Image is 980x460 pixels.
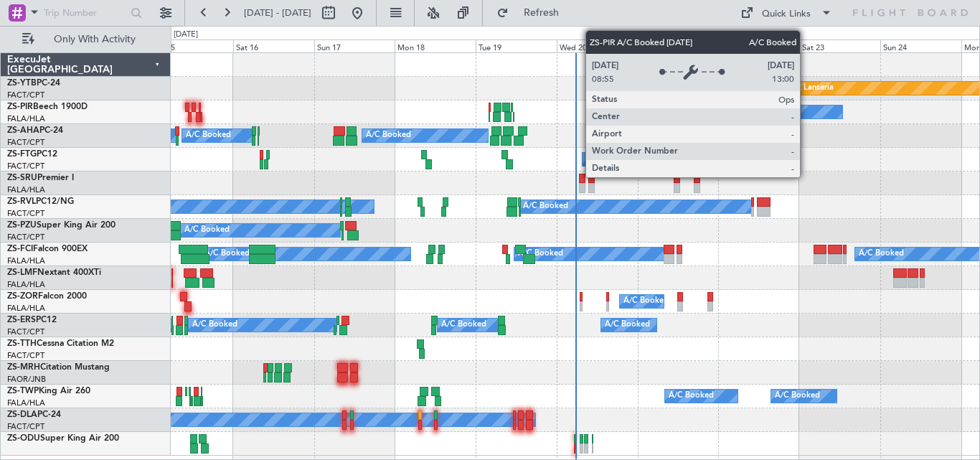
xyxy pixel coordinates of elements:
div: Quick Links [762,7,811,22]
a: ZS-PZUSuper King Air 200 [7,221,116,230]
a: ZS-ZORFalcon 2000 [7,292,87,301]
div: Fri 15 [152,39,233,52]
span: [DATE] - [DATE] [244,6,311,19]
div: A/C Booked [518,243,563,265]
span: ZS-ODU [7,434,40,443]
span: ZS-SRU [7,174,37,182]
a: FALA/HLA [7,255,45,266]
div: A/C Booked [586,149,631,170]
a: FALA/HLA [7,398,45,408]
div: Sat 16 [233,39,314,52]
div: Wed 20 [557,39,638,52]
a: FALA/HLA [7,303,45,314]
span: ZS-DLA [7,410,37,419]
a: ZS-FCIFalcon 900EX [7,245,88,253]
button: Refresh [490,1,576,24]
span: Refresh [512,8,572,18]
div: Tue 19 [476,39,557,52]
a: FACT/CPT [7,232,44,243]
a: ZS-TWPKing Air 260 [7,387,90,395]
a: FALA/HLA [7,113,45,124]
div: A/C Booked [186,125,231,146]
div: A/C Booked [204,243,250,265]
a: ZS-YTBPC-24 [7,79,60,88]
span: ZS-LMF [7,268,37,277]
div: A/C Booked [366,125,411,146]
span: ZS-FTG [7,150,37,159]
a: FACT/CPT [7,137,44,148]
a: ZS-SRUPremier I [7,174,74,182]
span: ZS-ERS [7,316,36,324]
a: ZS-LMFNextant 400XTi [7,268,101,277]
span: ZS-TTH [7,339,37,348]
a: FACT/CPT [7,350,44,361]
button: Quick Links [733,1,839,24]
a: FACT/CPT [7,421,44,432]
span: ZS-YTB [7,79,37,88]
span: ZS-RVL [7,197,36,206]
a: FACT/CPT [7,327,44,337]
div: A/C Booked [523,196,568,217]
a: FACT/CPT [7,90,44,100]
div: A/C Booked [859,243,904,265]
a: ZS-AHAPC-24 [7,126,63,135]
div: Sat 23 [799,39,880,52]
div: A/C Booked [184,220,230,241]
div: Mon 18 [395,39,476,52]
span: ZS-PIR [7,103,33,111]
button: Only With Activity [16,28,156,51]
div: Sun 17 [314,39,395,52]
span: ZS-ZOR [7,292,38,301]
div: Planned Maint Lanseria [749,78,834,99]
a: ZS-PIRBeech 1900D [7,103,88,111]
div: [DATE] [174,29,198,41]
a: ZS-ERSPC12 [7,316,57,324]
span: ZS-FCI [7,245,33,253]
span: ZS-MRH [7,363,40,372]
a: FALA/HLA [7,279,45,290]
div: A/C Booked [623,291,669,312]
span: ZS-PZU [7,221,37,230]
span: ZS-AHA [7,126,39,135]
a: ZS-FTGPC12 [7,150,57,159]
div: A/C Booked [605,314,650,336]
input: Trip Number [44,2,126,24]
div: Sun 24 [880,39,961,52]
a: ZS-DLAPC-24 [7,410,61,419]
a: FACT/CPT [7,161,44,172]
span: Only With Activity [37,34,151,44]
a: FALA/HLA [7,184,45,195]
div: A/C Booked [192,314,237,336]
div: Fri 22 [718,39,799,52]
div: A/C Booked [669,385,714,407]
div: A/C Booked [752,101,797,123]
div: A/C Booked [602,125,647,146]
a: ZS-TTHCessna Citation M2 [7,339,114,348]
a: FACT/CPT [7,208,44,219]
a: FAOR/JNB [7,374,46,385]
div: A/C Booked [621,78,666,99]
div: Thu 21 [638,39,719,52]
div: A/C Booked [441,314,486,336]
a: ZS-MRHCitation Mustang [7,363,110,372]
span: ZS-TWP [7,387,39,395]
div: A/C Booked [775,385,820,407]
a: ZS-RVLPC12/NG [7,197,74,206]
a: ZS-ODUSuper King Air 200 [7,434,119,443]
